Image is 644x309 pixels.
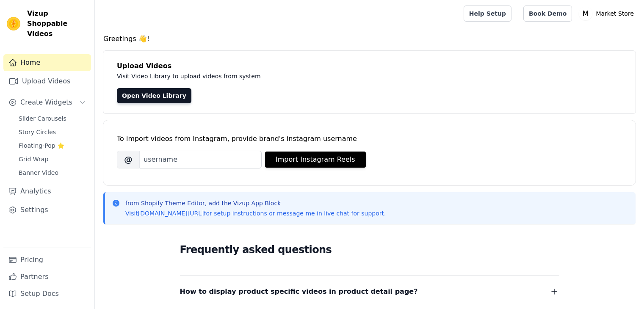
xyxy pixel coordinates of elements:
[3,94,91,111] button: Create Widgets
[523,6,572,22] a: Book Demo
[579,6,637,21] button: M Market Store
[265,152,366,168] button: Import Instagram Reels
[19,128,56,136] span: Story Circles
[3,183,91,200] a: Analytics
[3,73,91,90] a: Upload Videos
[125,209,386,218] p: Visit for setup instructions or message me in live chat for support.
[180,241,559,258] h2: Frequently asked questions
[3,285,91,302] a: Setup Docs
[20,97,72,108] span: Create Widgets
[7,17,20,30] img: Vizup
[180,286,559,298] button: How to display product specific videos in product detail page?
[117,71,496,81] p: Visit Video Library to upload videos from system
[138,210,204,217] a: [DOMAIN_NAME][URL]
[464,6,511,22] a: Help Setup
[103,34,636,44] h4: Greetings 👋!
[117,151,140,168] span: @
[14,140,91,152] a: Floating-Pop ⭐
[27,8,88,39] span: Vizup Shoppable Videos
[140,151,262,168] input: username
[117,61,622,71] h4: Upload Videos
[19,168,58,177] span: Banner Video
[14,167,91,179] a: Banner Video
[592,6,637,21] p: Market Store
[19,141,64,150] span: Floating-Pop ⭐
[14,153,91,165] a: Grid Wrap
[14,126,91,138] a: Story Circles
[19,155,48,163] span: Grid Wrap
[3,268,91,285] a: Partners
[180,286,418,298] span: How to display product specific videos in product detail page?
[583,9,589,18] text: M
[3,251,91,268] a: Pricing
[117,88,191,103] a: Open Video Library
[19,114,66,123] span: Slider Carousels
[117,134,622,144] div: To import videos from Instagram, provide brand's instagram username
[14,113,91,124] a: Slider Carousels
[3,54,91,71] a: Home
[3,201,91,218] a: Settings
[125,199,386,207] p: from Shopify Theme Editor, add the Vizup App Block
